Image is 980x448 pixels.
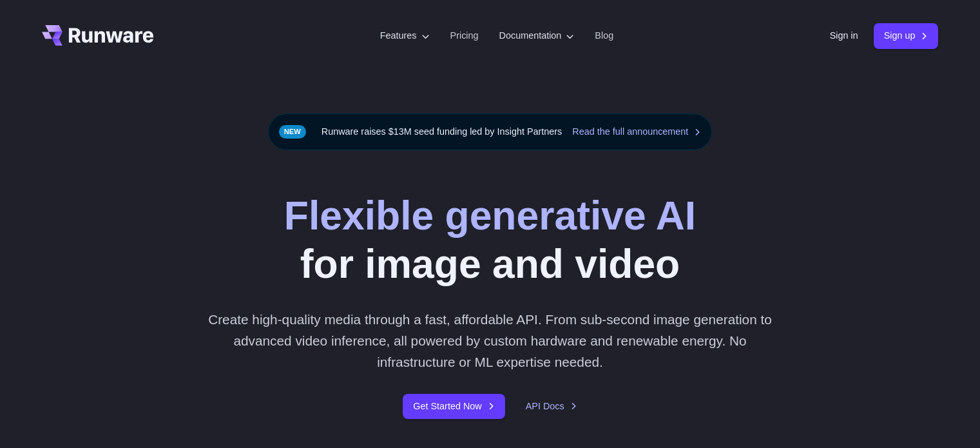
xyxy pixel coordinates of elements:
[268,113,713,150] div: Runware raises $13M seed funding led by Insight Partners
[526,399,577,414] a: API Docs
[203,309,777,373] p: Create high-quality media through a fast, affordable API. From sub-second image generation to adv...
[403,394,504,419] a: Get Started Now
[874,23,939,48] a: Sign up
[42,25,154,46] a: Go to /
[450,28,479,43] a: Pricing
[284,193,696,238] strong: Flexible generative AI
[830,28,858,43] a: Sign in
[284,191,696,288] h1: for image and video
[572,124,701,139] a: Read the full announcement
[595,28,613,43] a: Blog
[499,28,575,43] label: Documentation
[380,28,430,43] label: Features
